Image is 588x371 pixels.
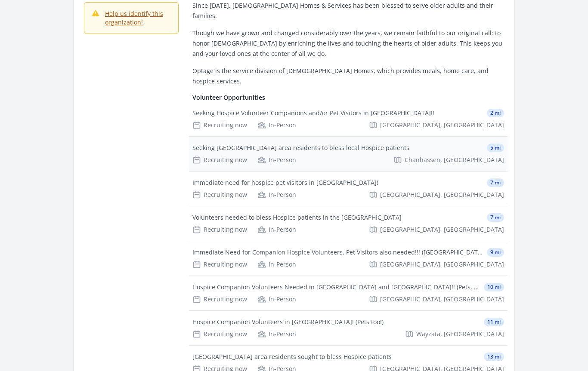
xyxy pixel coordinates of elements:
h4: Volunteer Opportunities [192,94,504,102]
div: Recruiting now [192,191,247,199]
div: Volunteers needed to bless Hospice patients in the [GEOGRAPHIC_DATA] [192,214,402,222]
p: Though we have grown and changed considerably over the years, we remain faithful to our original ... [192,28,504,59]
a: Hospice Companion Volunteers in [GEOGRAPHIC_DATA]! (Pets too!) 11 mi Recruiting now In-Person Way... [189,311,508,346]
div: In-Person [257,295,296,304]
a: Help us identify this organization! [105,10,163,27]
span: [GEOGRAPHIC_DATA], [GEOGRAPHIC_DATA] [380,121,504,130]
span: 7 mi [487,179,504,187]
span: [GEOGRAPHIC_DATA], [GEOGRAPHIC_DATA] [380,226,504,234]
span: Wayzata, [GEOGRAPHIC_DATA] [416,330,504,339]
div: In-Person [257,226,296,234]
div: In-Person [257,191,296,199]
span: 10 mi [484,283,504,292]
div: Immediate need for hospice pet visitors in [GEOGRAPHIC_DATA]! [192,179,378,187]
a: Seeking [GEOGRAPHIC_DATA] area residents to bless local Hospice patients 5 mi Recruiting now In-P... [189,137,508,172]
span: 9 mi [487,248,504,257]
span: [GEOGRAPHIC_DATA], [GEOGRAPHIC_DATA] [380,295,504,304]
div: In-Person [257,330,296,339]
p: Since [DATE], [DEMOGRAPHIC_DATA] Homes & Services has been blessed to serve older adults and thei... [192,1,504,21]
a: Immediate Need for Companion Hospice Volunteers, Pet Visitors also needed!!! ([GEOGRAPHIC_DATA]) ... [189,242,508,276]
div: Recruiting now [192,330,247,339]
div: Seeking [GEOGRAPHIC_DATA] area residents to bless local Hospice patients [192,144,409,153]
div: In-Person [257,261,296,269]
span: [GEOGRAPHIC_DATA], [GEOGRAPHIC_DATA] [380,191,504,199]
span: Chanhassen, [GEOGRAPHIC_DATA] [405,156,504,165]
div: Hospice Companion Volunteers Needed in [GEOGRAPHIC_DATA] and [GEOGRAPHIC_DATA]!! (Pets, too!) [192,283,480,292]
div: In-Person [257,156,296,165]
span: 2 mi [487,109,504,118]
div: Recruiting now [192,226,247,234]
p: Optage is the service division of [DEMOGRAPHIC_DATA] Homes, which provides meals, home care, and ... [192,66,504,87]
div: Recruiting now [192,295,247,304]
a: Seeking Hospice Volunteer Companions and/or Pet Visitors in [GEOGRAPHIC_DATA]!! 2 mi Recruiting n... [189,102,508,137]
div: In-Person [257,121,296,130]
div: Hospice Companion Volunteers in [GEOGRAPHIC_DATA]! (Pets too!) [192,318,384,327]
div: Recruiting now [192,121,247,130]
div: Seeking Hospice Volunteer Companions and/or Pet Visitors in [GEOGRAPHIC_DATA]!! [192,109,434,118]
a: Volunteers needed to bless Hospice patients in the [GEOGRAPHIC_DATA] 7 mi Recruiting now In-Perso... [189,207,508,241]
a: Immediate need for hospice pet visitors in [GEOGRAPHIC_DATA]! 7 mi Recruiting now In-Person [GEOG... [189,172,508,206]
div: [GEOGRAPHIC_DATA] area residents sought to bless Hospice patients [192,353,392,362]
div: Recruiting now [192,261,247,269]
span: 5 mi [487,144,504,153]
span: 13 mi [484,353,504,362]
div: Recruiting now [192,156,247,165]
span: 11 mi [484,318,504,327]
a: Hospice Companion Volunteers Needed in [GEOGRAPHIC_DATA] and [GEOGRAPHIC_DATA]!! (Pets, too!) 10 ... [189,276,508,311]
div: Immediate Need for Companion Hospice Volunteers, Pet Visitors also needed!!! ([GEOGRAPHIC_DATA]) [192,248,483,257]
span: [GEOGRAPHIC_DATA], [GEOGRAPHIC_DATA] [380,261,504,269]
span: 7 mi [487,214,504,222]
